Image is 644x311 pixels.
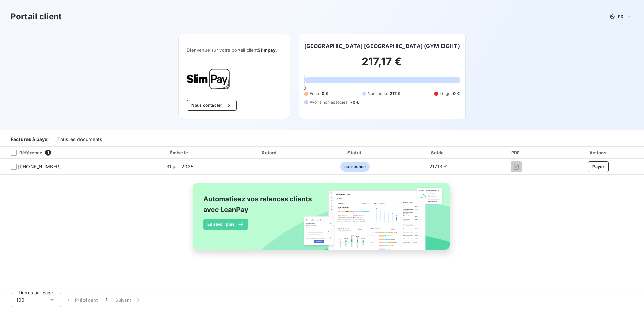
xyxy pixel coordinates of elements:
button: Payer [588,161,609,172]
span: 0 [303,85,306,91]
div: Retard [228,149,312,156]
span: Litige [440,91,450,97]
div: Solde [398,149,478,156]
span: Non-échu [368,91,387,97]
span: FR [618,14,623,19]
div: PDF [481,149,552,156]
span: Avoirs non associés [310,99,348,105]
button: Précédent [61,293,102,307]
h6: [GEOGRAPHIC_DATA] [GEOGRAPHIC_DATA] (GYM EIGHT) [304,42,460,50]
div: Factures à payer [11,132,49,146]
div: Statut [314,149,396,156]
span: Slimpay [258,47,276,53]
span: non-échue [340,162,370,172]
span: -0 € [350,99,359,105]
h2: 217,17 € [304,55,460,75]
span: [PHONE_NUMBER] [18,163,61,170]
div: Émise le [134,149,225,156]
button: 1 [102,293,111,307]
span: 217,13 € [429,164,447,169]
button: Suivant [111,293,145,307]
h3: Portail client [11,11,62,23]
div: Référence [5,150,42,156]
span: 0 € [322,91,328,97]
span: 100 [16,297,24,303]
span: 1 [45,150,51,156]
span: 1 [106,297,107,303]
button: Nous contacter [187,100,236,111]
span: 0 € [453,91,460,97]
div: Actions [554,149,643,156]
span: 217 € [390,91,400,97]
img: banner [186,179,458,261]
span: Bienvenue sur votre portail client . [187,47,282,53]
span: 31 juil. 2025 [166,164,194,169]
span: Échu [310,91,319,97]
img: Company logo [187,69,230,89]
div: Tous les documents [57,132,102,146]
